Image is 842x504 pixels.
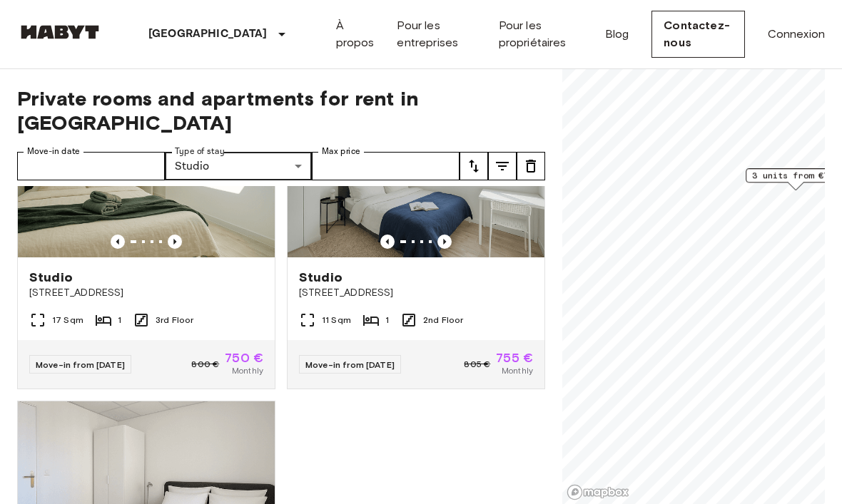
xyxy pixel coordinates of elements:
a: Pour les propriétaires [499,17,582,51]
a: Pour les entreprises [397,17,475,51]
label: Move-in date [27,145,80,158]
span: Move-in from [DATE] [36,359,125,370]
span: 800 € [191,358,219,371]
span: 1 [385,314,389,326]
span: Private rooms and apartments for rent in [GEOGRAPHIC_DATA] [17,86,545,135]
a: Marketing picture of unit FR-18-010-019-001Previous imagePrevious imageStudio[STREET_ADDRESS]17 S... [17,86,275,389]
span: [STREET_ADDRESS] [29,286,263,300]
input: Choose date [17,152,165,180]
button: Previous image [111,235,125,249]
span: Studio [299,269,343,286]
span: 1 [118,314,121,326]
button: tune [517,152,545,180]
span: 3 units from €725 [752,169,839,182]
span: 805 € [464,358,490,371]
button: tune [488,152,517,180]
span: 2nd Floor [423,314,463,326]
span: 755 € [496,351,533,364]
button: Previous image [380,235,395,249]
button: tune [460,152,488,180]
span: [STREET_ADDRESS] [299,286,533,300]
span: Studio [29,269,73,286]
div: Studio [165,152,313,180]
p: [GEOGRAPHIC_DATA] [148,26,268,43]
button: Previous image [437,235,452,249]
span: 3rd Floor [156,314,193,326]
a: À propos [336,17,375,51]
a: Connexion [768,26,825,43]
a: Blog [605,26,629,43]
button: Previous image [168,235,182,249]
img: Habyt [17,25,103,39]
span: Monthly [232,364,263,377]
a: Mapbox logo [567,484,629,500]
span: Monthly [502,364,533,377]
span: Move-in from [DATE] [305,359,395,370]
span: 750 € [225,351,263,364]
span: 11 Sqm [322,314,351,326]
label: Type of stay [175,145,225,158]
label: Max price [322,145,360,158]
a: Marketing picture of unit FR-18-010-013-001Previous imagePrevious imageStudio[STREET_ADDRESS]11 S... [287,86,545,389]
a: Contactez-nous [651,11,744,58]
span: 17 Sqm [52,314,83,326]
